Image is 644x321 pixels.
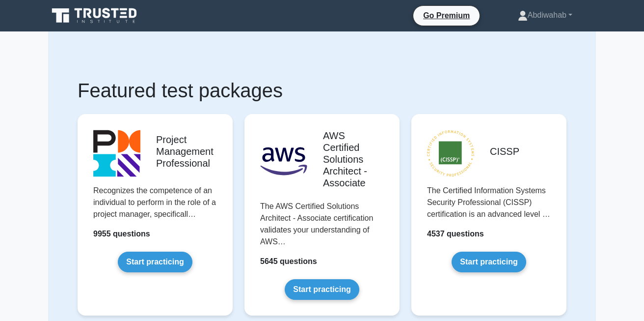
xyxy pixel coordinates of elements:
a: Start practicing [452,252,526,272]
a: Abdiwahab [494,5,596,25]
h1: Featured test packages [78,79,566,102]
a: Go Premium [417,9,476,22]
a: Start practicing [118,252,192,272]
a: Start practicing [285,279,359,300]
